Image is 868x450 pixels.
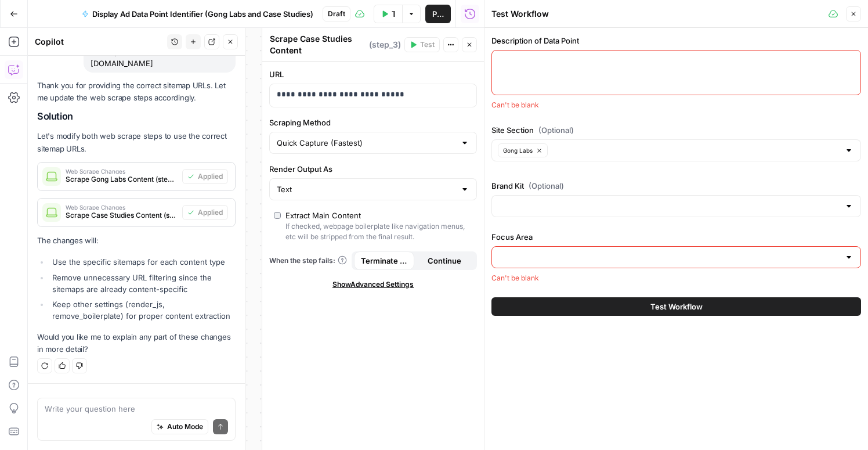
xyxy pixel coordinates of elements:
span: Terminate Workflow [361,255,407,267]
label: Render Output As [269,163,477,175]
button: Applied [182,205,228,220]
span: Test [420,39,435,50]
span: Gong Labs [503,146,533,155]
button: Test Workflow [374,5,402,23]
label: Description of Data Point [491,35,861,46]
span: Applied [198,171,223,182]
button: Continue [414,251,475,270]
span: Applied [198,207,223,218]
button: Applied [182,169,228,184]
p: Let's modify both web scrape steps to use the correct sitemap URLs. [37,130,236,154]
li: Use the specific sitemaps for each content type [49,256,236,268]
label: Scraping Method [269,117,477,128]
button: Display Ad Data Point Identifier (Gong Labs and Case Studies) [75,5,320,23]
span: (Optional) [538,124,574,136]
span: Show Advanced Settings [332,279,414,290]
div: Extract Main Content [285,210,361,221]
span: Continue [428,255,461,267]
span: ( step_3 ) [369,39,401,51]
button: Test [404,37,440,52]
span: (Optional) [529,180,564,192]
button: Auto Mode [151,419,208,434]
textarea: Scrape Case Studies Content [270,33,366,56]
p: Would you like me to explain any part of these changes in more detail? [37,331,236,355]
button: Gong Labs [498,143,548,157]
li: Keep other settings (render_js, remove_boilerplate) for proper content extraction [49,298,236,322]
div: Copilot [35,36,164,48]
div: If checked, webpage boilerplate like navigation menus, etc will be stripped from the final result. [285,221,472,242]
input: Quick Capture (Fastest) [277,137,455,149]
span: Auto Mode [167,422,203,432]
label: Focus Area [491,231,861,243]
span: Web Scrape Changes [66,168,178,174]
li: Remove unnecessary URL filtering since the sitemaps are already content-specific [49,272,236,295]
p: Thank you for providing the correct sitemap URLs. Let me update the web scrape steps accordingly. [37,80,236,104]
h2: Solution [37,111,236,122]
label: Brand Kit [491,180,861,192]
a: When the step fails: [269,255,347,266]
span: Display Ad Data Point Identifier (Gong Labs and Case Studies) [92,8,313,20]
span: Scrape Case Studies Content (step_3) [66,210,178,221]
span: Web Scrape Changes [66,204,178,210]
label: Site Section [491,124,861,136]
span: Draft [328,9,345,19]
span: Scrape Gong Labs Content (step_2) [66,174,178,185]
span: Test Workflow [392,8,395,20]
input: Text [277,183,455,195]
label: URL [269,69,477,80]
input: Extract Main ContentIf checked, webpage boilerplate like navigation menus, etc will be stripped f... [274,212,281,219]
span: Publish [432,8,444,20]
button: Test Workflow [491,297,861,316]
div: Can't be blank [491,100,861,110]
button: Publish [425,5,451,23]
p: The changes will: [37,235,236,247]
span: Test Workflow [650,301,703,312]
div: Can't be blank [491,273,861,283]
